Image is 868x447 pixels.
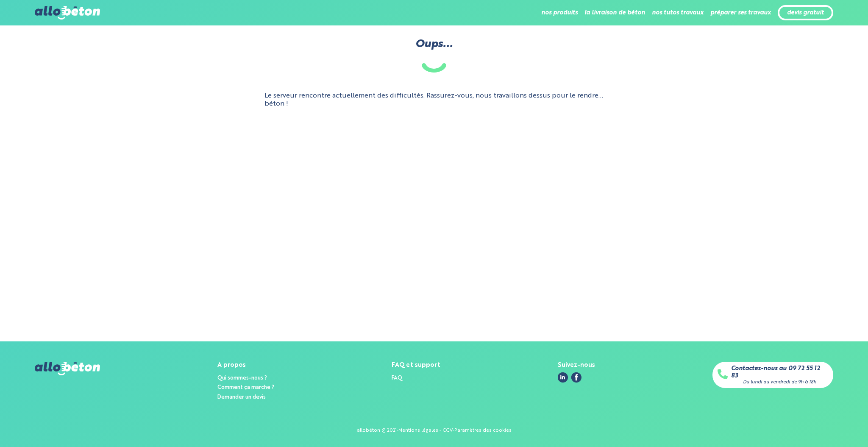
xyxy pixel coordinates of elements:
[217,385,274,390] a: Comment ça marche ?
[217,362,274,369] div: A propos
[398,428,438,433] a: Mentions légales
[264,92,604,108] p: Le serveur rencontre actuellement des difficultés. Rassurez-vous, nous travaillons dessus pour le...
[217,375,267,381] a: Qui sommes-nous ?
[793,414,859,438] iframe: Help widget launcher
[397,428,398,433] div: -
[217,394,266,400] a: Demander un devis
[442,428,453,433] a: CGV
[541,3,578,23] li: nos produits
[454,428,512,433] a: Paramètres des cookies
[392,362,440,369] div: FAQ et support
[652,3,704,23] li: nos tutos travaux
[743,380,816,385] div: Du lundi au vendredi de 9h à 18h
[440,428,441,433] span: -
[35,362,100,375] img: allobéton
[453,428,454,433] div: -
[357,428,397,433] div: allobéton @ 2021
[787,9,824,17] a: devis gratuit
[731,365,828,379] a: Contactez-nous au 09 72 55 12 83
[710,3,771,23] li: préparer ses travaux
[392,375,402,381] a: FAQ
[35,6,100,20] img: allobéton
[584,3,645,23] li: la livraison de béton
[558,362,595,369] div: Suivez-nous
